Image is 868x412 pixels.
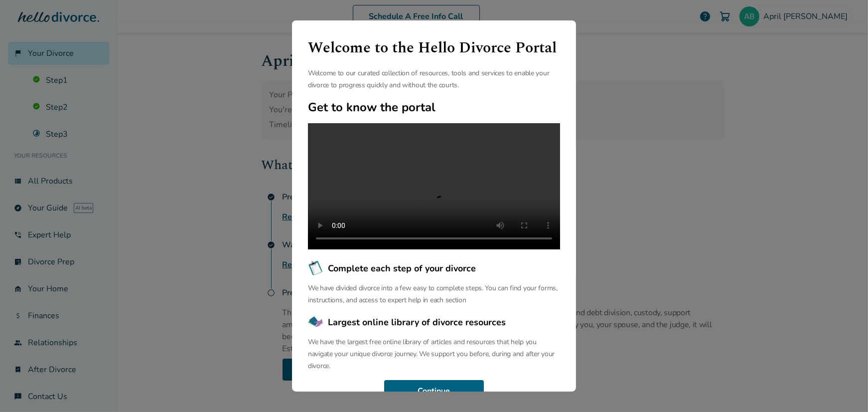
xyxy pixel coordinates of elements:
iframe: Chat Widget [818,364,868,412]
h2: Get to know the portal [308,99,560,115]
span: Complete each step of your divorce [328,262,476,275]
img: Largest online library of divorce resources [308,314,324,330]
span: Largest online library of divorce resources [328,316,506,329]
p: Welcome to our curated collection of resources, tools and services to enable your divorce to prog... [308,67,560,91]
img: Complete each step of your divorce [308,260,324,276]
button: Continue [384,380,484,402]
p: We have divided divorce into a few easy to complete steps. You can find your forms, instructions,... [308,282,560,306]
h1: Welcome to the Hello Divorce Portal [308,36,560,59]
p: We have the largest free online library of articles and resources that help you navigate your uni... [308,336,560,372]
